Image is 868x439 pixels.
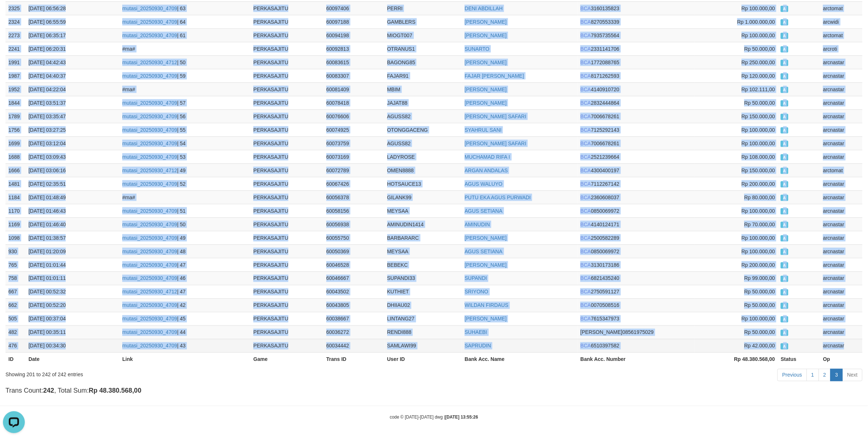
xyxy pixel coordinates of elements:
[577,177,695,190] td: 7112267142
[119,150,250,163] td: | 53
[577,204,695,217] td: 0850069972
[820,123,863,136] td: arcnastar
[744,289,775,295] span: Rp 50.000,00
[781,114,788,120] span: Approved
[384,69,462,82] td: FAJAR91
[26,177,119,190] td: [DATE] 02:35:51
[384,217,462,231] td: AMINUDIN1414
[323,177,384,190] td: 60067426
[250,69,323,82] td: PERKASAJITU
[26,299,119,312] td: [DATE] 00:52:20
[119,136,250,150] td: | 54
[781,33,788,39] span: Approved
[580,195,591,200] span: BCA
[26,231,119,244] td: [DATE] 01:38:57
[119,231,250,244] td: | 49
[742,167,775,173] span: Rp 150.000,00
[465,167,508,173] a: ARGAN ANDALAS
[742,32,775,38] span: Rp 100.000,00
[384,272,462,285] td: SUPANDI33
[122,167,177,173] a: mutasi_20250930_4712
[781,222,788,228] span: Approved
[119,28,250,42] td: | 61
[250,244,323,258] td: PERKASAJITU
[465,59,507,65] a: [PERSON_NAME]
[119,285,250,299] td: | 47
[781,141,788,147] span: Approved
[465,19,507,25] a: [PERSON_NAME]
[781,289,788,296] span: Approved
[26,272,119,285] td: [DATE] 01:01:11
[122,127,177,133] a: mutasi_20250930_4709
[580,19,591,25] span: BCA
[781,195,788,201] span: Approved
[122,235,177,241] a: mutasi_20250930_4709
[384,123,462,136] td: OTONGGACENG
[119,190,250,204] td: #ma#
[26,1,119,15] td: [DATE] 06:56:28
[26,109,119,123] td: [DATE] 03:35:47
[122,303,177,308] a: mutasi_20250930_4709
[323,69,384,82] td: 60083307
[819,369,831,381] a: 2
[122,289,177,295] a: mutasi_20250930_4712
[250,285,323,299] td: PERKASAJITU
[250,258,323,272] td: PERKASAJITU
[250,190,323,204] td: PERKASAJITU
[465,195,531,200] a: PUTU EKA AGUS PURWADI
[122,262,177,268] a: mutasi_20250930_4709
[323,82,384,96] td: 60081409
[122,343,177,349] a: mutasi_20250930_4709
[26,28,119,42] td: [DATE] 06:35:17
[742,127,775,133] span: Rp 100.000,00
[465,100,507,106] a: [PERSON_NAME]
[465,140,526,146] a: [PERSON_NAME] SAFARI
[119,299,250,312] td: | 42
[781,60,788,66] span: Approved
[323,55,384,69] td: 60083615
[781,168,788,174] span: Approved
[781,127,788,134] span: Approved
[465,208,502,214] a: AGUS SETIANA
[384,258,462,272] td: BEBEKC
[465,249,502,254] a: AGUS SETIANA
[323,150,384,163] td: 60073169
[781,73,788,80] span: Approved
[5,96,26,109] td: 1844
[580,127,591,133] span: BCA
[384,177,462,190] td: HOTSAUCE13
[384,163,462,177] td: OMEN8888
[323,190,384,204] td: 60056378
[5,55,26,69] td: 1991
[26,258,119,272] td: [DATE] 01:01:44
[465,343,491,349] a: SAPRUDIN
[384,136,462,150] td: AGUSS82
[577,69,695,82] td: 8171262593
[580,235,591,241] span: BCA
[122,113,177,119] a: mutasi_20250930_4709
[465,303,508,308] a: WILDAN FIRDAUS
[742,113,775,119] span: Rp 150.000,00
[577,96,695,109] td: 2832444864
[744,222,775,227] span: Rp 70.000,00
[250,272,323,285] td: PERKASAJITU
[577,163,695,177] td: 4300400197
[122,249,177,254] a: mutasi_20250930_4709
[122,59,177,65] a: mutasi_20250930_4712
[580,140,591,146] span: BCA
[820,69,863,82] td: arcnastar
[119,109,250,123] td: | 56
[119,272,250,285] td: | 46
[5,244,26,258] td: 930
[5,42,26,55] td: 2241
[737,19,775,25] span: Rp 1.000.000,00
[577,82,695,96] td: 4140910720
[577,28,695,42] td: 7935735564
[119,69,250,82] td: | 59
[820,55,863,69] td: arcnastar
[830,369,843,381] a: 3
[742,5,775,11] span: Rp 100.000,00
[742,59,775,65] span: Rp 250.000,00
[5,82,26,96] td: 1952
[119,82,250,96] td: #ma#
